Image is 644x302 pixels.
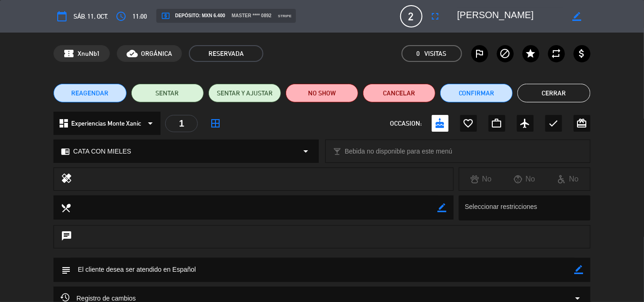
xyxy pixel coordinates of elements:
[548,118,559,129] i: check
[440,84,513,102] button: Confirmar
[71,118,141,129] span: Experiencias Monte Xanic
[463,118,474,129] i: favorite_border
[577,118,588,129] i: card_giftcard
[141,48,172,59] span: ORGÁNICA
[551,48,562,59] i: repeat
[390,118,422,129] span: OCCASION:
[286,84,358,102] button: NO SHOW
[58,118,69,129] i: dashboard
[427,8,444,25] button: fullscreen
[345,146,452,157] span: Bebida no disponible para este menú
[61,147,70,156] i: chrome_reader_mode
[208,84,281,102] button: SENTAR Y AJUSTAR
[161,11,170,20] i: local_atm
[61,173,72,186] i: healing
[278,13,292,19] span: stripe
[491,118,503,129] i: work_outline
[161,11,225,20] span: Depósito: MXN 6.400
[500,48,511,59] i: block
[546,173,590,185] div: No
[210,118,221,129] i: border_all
[113,8,129,25] button: access_time
[131,84,204,102] button: SENTAR
[127,48,138,59] i: cloud_done
[333,147,342,156] i: local_bar
[417,48,420,59] span: 0
[520,118,531,129] i: airplanemode_active
[56,11,67,22] i: calendar_today
[525,48,537,59] i: star
[73,146,131,157] span: CATA CON MIELES
[435,118,446,129] i: cake
[575,265,584,274] i: border_color
[300,146,311,157] i: arrow_drop_down
[573,12,582,21] i: border_color
[189,45,263,62] span: RESERVADA
[145,118,156,129] i: arrow_drop_down
[61,230,72,243] i: chat
[74,11,108,22] span: sáb. 11, oct.
[503,173,547,185] div: No
[425,48,447,59] em: Visitas
[438,203,447,212] i: border_color
[60,202,71,213] i: local_dining
[54,8,70,25] button: calendar_today
[71,88,108,98] span: REAGENDAR
[63,48,74,59] span: confirmation_number
[459,173,503,185] div: No
[430,11,441,22] i: fullscreen
[363,84,436,102] button: Cancelar
[165,115,198,132] div: 1
[517,84,590,102] button: Cerrar
[60,265,71,275] i: subject
[133,11,147,22] span: 11:00
[115,11,127,22] i: access_time
[78,48,100,59] span: XnuNb1
[577,48,588,59] i: attach_money
[54,84,126,102] button: REAGENDAR
[400,5,423,27] span: 2
[474,48,485,59] i: outlined_flag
